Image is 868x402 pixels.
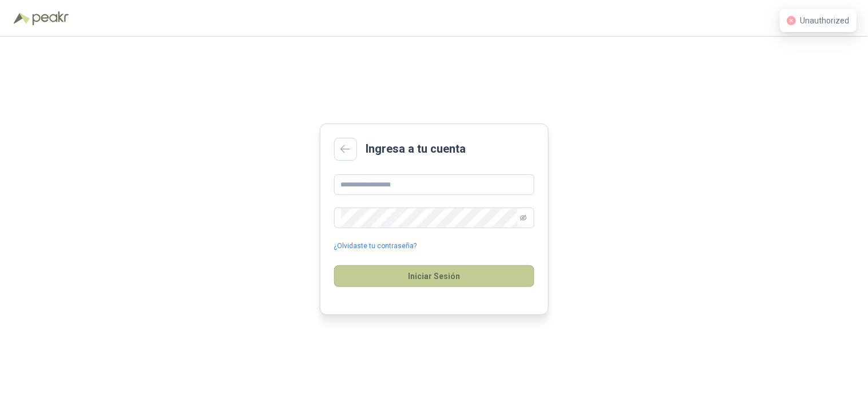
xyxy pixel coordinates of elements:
[366,140,466,158] h2: Ingresa a tu cuenta
[800,16,850,25] span: Unauthorized
[32,11,69,25] img: Peakr
[14,13,30,24] img: Logo
[787,16,796,25] span: close-circle
[520,214,527,221] span: eye-invisible
[334,265,534,287] button: Iniciar Sesión
[334,241,417,252] a: ¿Olvidaste tu contraseña?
